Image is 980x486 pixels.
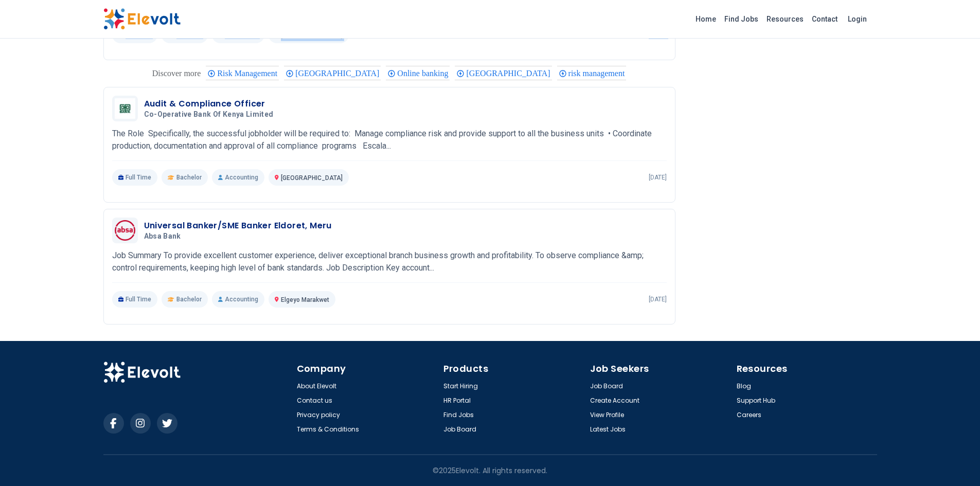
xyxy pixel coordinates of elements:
[443,362,584,376] h4: Products
[115,98,135,119] img: Co-operative Bank of Kenya Limited
[590,425,626,434] a: Latest Jobs
[386,66,450,80] div: Online banking
[144,98,278,110] h3: Audit & Compliance Officer
[212,169,264,186] p: Accounting
[720,11,762,27] a: Find Jobs
[281,296,329,303] span: Elgeyo Marakwet
[443,382,478,390] a: Start Hiring
[112,218,667,308] a: Absa BankUniversal Banker/SME Banker Eldoret, MeruAbsa BankJob Summary To provide excellent custo...
[297,411,340,419] a: Privacy policy
[590,382,623,390] a: Job Board
[737,382,751,390] a: Blog
[176,295,202,303] span: Bachelor
[176,173,202,182] span: Bachelor
[217,69,280,78] span: Risk Management
[443,397,471,405] a: HR Portal
[649,173,667,182] p: [DATE]
[144,232,181,241] span: Absa Bank
[103,362,181,383] img: Elevolt
[115,220,135,241] img: Absa Bank
[297,425,359,434] a: Terms & Conditions
[152,66,201,81] div: These are topics related to the article that might interest you
[466,69,553,78] span: [GEOGRAPHIC_DATA]
[737,411,761,419] a: Careers
[297,382,336,390] a: About Elevolt
[691,11,720,27] a: Home
[212,291,264,308] p: Accounting
[144,110,274,119] span: Co-operative Bank of Kenya Limited
[557,66,627,80] div: risk management
[397,69,451,78] span: Online banking
[649,295,667,303] p: [DATE]
[297,362,437,376] h4: Company
[842,9,873,29] a: Login
[762,11,808,27] a: Resources
[295,69,382,78] span: [GEOGRAPHIC_DATA]
[737,397,775,405] a: Support Hub
[590,397,639,405] a: Create Account
[112,291,158,308] p: Full Time
[112,128,667,152] p: The Role Specifically, the successful jobholder will be required to: Manage compliance risk and p...
[455,66,551,80] div: nairobi
[433,465,547,476] p: © 2025 Elevolt. All rights reserved.
[568,69,628,78] span: risk management
[281,174,343,182] span: [GEOGRAPHIC_DATA]
[590,411,624,419] a: View Profile
[103,8,181,30] img: Elevolt
[112,169,158,186] p: Full Time
[297,397,332,405] a: Contact us
[737,362,877,376] h4: Resources
[112,249,667,274] p: Job Summary To provide excellent customer experience, deliver exceptional branch business growth ...
[443,425,476,434] a: Job Board
[590,362,730,376] h4: Job Seekers
[144,220,332,232] h3: Universal Banker/SME Banker Eldoret, Meru
[808,11,842,27] a: Contact
[929,437,980,486] iframe: Chat Widget
[284,66,381,80] div: Nairobi
[206,66,279,80] div: Risk Management
[112,96,667,186] a: Co-operative Bank of Kenya LimitedAudit & Compliance OfficerCo-operative Bank of Kenya LimitedThe...
[443,411,474,419] a: Find Jobs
